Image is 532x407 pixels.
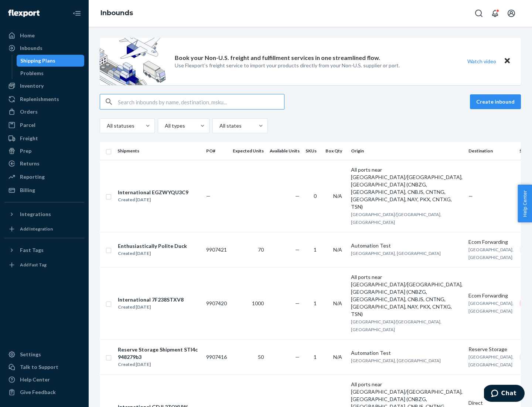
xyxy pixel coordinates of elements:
[8,10,40,17] img: Flexport logo
[20,82,44,90] div: Inventory
[351,242,463,249] div: Automation Test
[20,173,45,181] div: Reporting
[106,122,107,129] input: All statuses
[4,208,84,220] button: Integrations
[4,349,84,360] a: Settings
[100,9,133,17] a: Inbounds
[4,145,84,157] a: Prep
[20,32,35,39] div: Home
[20,121,35,129] div: Parcel
[465,142,516,160] th: Destination
[118,250,187,257] div: Created [DATE]
[4,42,84,54] a: Inbounds
[351,166,463,211] div: All ports near [GEOGRAPHIC_DATA]/[GEOGRAPHIC_DATA], [GEOGRAPHIC_DATA] (CNBZG, [GEOGRAPHIC_DATA], ...
[258,354,264,360] span: 50
[20,57,55,64] div: Shipping Plans
[20,388,56,396] div: Give Feedback
[504,6,519,21] button: Open account menu
[20,376,50,383] div: Help Center
[230,142,267,160] th: Expected Units
[468,399,514,407] div: Direct
[252,300,264,306] span: 1000
[468,247,514,260] span: [GEOGRAPHIC_DATA], [GEOGRAPHIC_DATA]
[203,339,230,374] td: 9907416
[4,106,84,118] a: Orders
[118,296,184,303] div: International 7F238STXV8
[267,142,303,160] th: Available Units
[4,244,84,256] button: Fast Tags
[4,386,84,398] button: Give Feedback
[463,56,501,67] button: Watch video
[4,132,84,144] a: Freight
[175,54,380,62] p: Book your Non-U.S. freight and fulfillment services in one streamlined flow.
[295,300,300,306] span: —
[488,6,502,21] button: Open notifications
[4,30,84,41] a: Home
[468,238,514,246] div: Ecom Forwarding
[4,184,84,196] a: Billing
[314,193,317,199] span: 0
[69,6,84,21] button: Close Navigation
[333,354,342,360] span: N/A
[4,171,84,183] a: Reporting
[20,44,42,52] div: Inbounds
[484,385,525,403] iframe: Opens a widget where you can chat to one of our agents
[333,193,342,199] span: N/A
[118,303,184,311] div: Created [DATE]
[4,374,84,386] a: Help Center
[518,185,532,222] button: Help Center
[206,193,211,199] span: —
[20,186,35,194] div: Billing
[20,108,38,115] div: Orders
[323,142,348,160] th: Box Qty
[20,70,44,77] div: Problems
[351,358,441,363] span: [GEOGRAPHIC_DATA], [GEOGRAPHIC_DATA]
[20,351,41,358] div: Settings
[17,55,85,67] a: Shipping Plans
[351,319,441,332] span: [GEOGRAPHIC_DATA]/[GEOGRAPHIC_DATA], [GEOGRAPHIC_DATA]
[203,267,230,339] td: 9907420
[219,122,219,129] input: All states
[4,259,84,271] a: Add Fast Tag
[20,135,38,142] div: Freight
[351,349,463,357] div: Automation Test
[348,142,465,160] th: Origin
[20,246,44,254] div: Fast Tags
[470,94,521,109] button: Create inbound
[351,273,463,318] div: All ports near [GEOGRAPHIC_DATA]/[GEOGRAPHIC_DATA], [GEOGRAPHIC_DATA] (CNBZG, [GEOGRAPHIC_DATA], ...
[20,211,51,218] div: Integrations
[295,193,300,199] span: —
[4,361,84,373] button: Talk to Support
[20,160,40,167] div: Returns
[118,346,200,361] div: Reserve Storage Shipment STI4c948279b3
[351,250,441,256] span: [GEOGRAPHIC_DATA], [GEOGRAPHIC_DATA]
[164,122,165,129] input: All types
[314,246,317,253] span: 1
[175,62,400,69] p: Use Flexport’s freight service to import your products directly from your Non-U.S. supplier or port.
[471,6,486,21] button: Open Search Box
[468,354,514,367] span: [GEOGRAPHIC_DATA], [GEOGRAPHIC_DATA]
[17,67,85,79] a: Problems
[20,363,58,371] div: Talk to Support
[118,94,284,109] input: Search inbounds by name, destination, msku...
[303,142,323,160] th: SKUs
[4,158,84,169] a: Returns
[20,226,53,232] div: Add Integration
[468,193,473,199] span: —
[314,300,317,306] span: 1
[20,262,47,268] div: Add Fast Tag
[4,80,84,92] a: Inventory
[468,346,514,353] div: Reserve Storage
[20,147,31,155] div: Prep
[295,246,300,253] span: —
[295,354,300,360] span: —
[333,246,342,253] span: N/A
[314,354,317,360] span: 1
[118,361,200,368] div: Created [DATE]
[118,196,188,203] div: Created [DATE]
[203,232,230,267] td: 9907421
[351,212,441,225] span: [GEOGRAPHIC_DATA]/[GEOGRAPHIC_DATA], [GEOGRAPHIC_DATA]
[4,119,84,131] a: Parcel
